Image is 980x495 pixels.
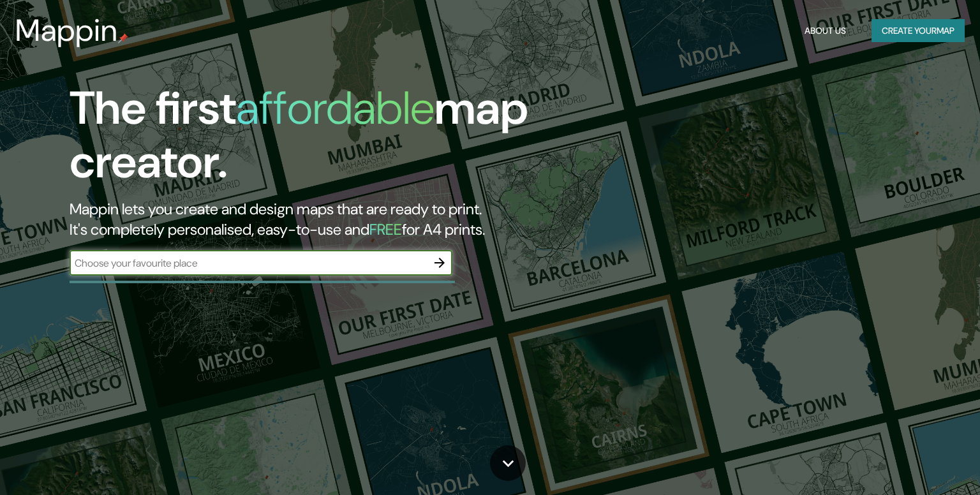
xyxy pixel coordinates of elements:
[369,219,402,239] h5: FREE
[799,19,851,43] button: About Us
[70,256,427,270] input: Choose your favourite place
[118,33,128,43] img: mappin-pin
[236,78,434,138] h1: affordable
[872,19,965,43] button: Create yourmap
[70,82,560,199] h1: The first map creator.
[70,199,560,240] h2: Mappin lets you create and design maps that are ready to print. It's completely personalised, eas...
[15,13,118,48] h3: Mappin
